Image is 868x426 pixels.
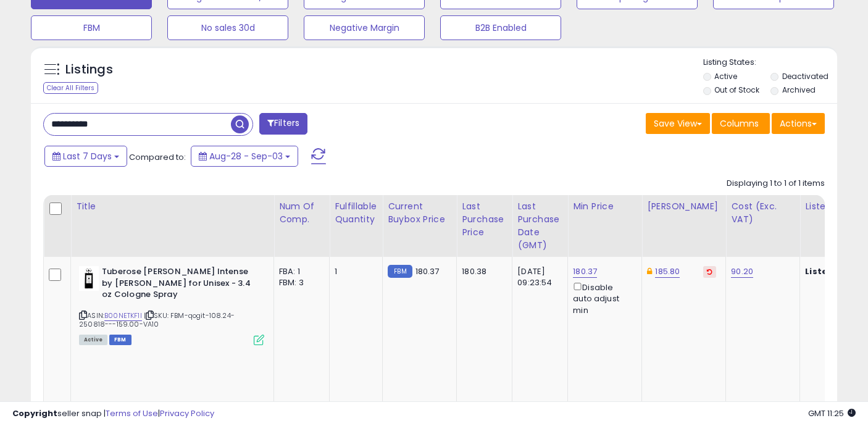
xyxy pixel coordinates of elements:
[76,200,269,213] div: Title
[167,15,288,40] button: No sales 30d
[731,265,753,278] a: 90.20
[63,150,112,162] span: Last 7 Days
[731,200,795,226] div: Cost (Exc. VAT)
[106,407,158,419] a: Terms of Use
[517,266,558,288] div: [DATE] 09:23:54
[102,266,252,304] b: Tuberose [PERSON_NAME] Intense by [PERSON_NAME] for Unisex - 3.4 oz Cologne Spray
[129,151,186,163] span: Compared to:
[415,265,440,277] span: 180.37
[79,266,264,344] div: ASIN:
[279,200,324,226] div: Num of Comp.
[517,200,562,252] div: Last Purchase Date (GMT)
[805,265,861,277] b: Listed Price:
[782,71,828,81] label: Deactivated
[79,311,235,329] span: | SKU: FBM-qogit-108.24-250818---159.00-VA10
[109,335,131,345] span: FBM
[43,82,98,94] div: Clear All Filters
[44,146,127,167] button: Last 7 Days
[31,15,152,40] button: FBM
[279,266,320,277] div: FBA: 1
[12,408,214,420] div: seller snap | |
[655,265,680,278] a: 185.80
[712,113,770,134] button: Columns
[714,71,737,81] label: Active
[79,335,107,345] span: All listings currently available for purchase on Amazon
[808,407,856,419] span: 2025-09-11 11:25 GMT
[259,113,307,135] button: Filters
[160,407,214,419] a: Privacy Policy
[209,150,283,162] span: Aug-28 - Sep-03
[703,57,837,69] p: Listing States:
[191,146,298,167] button: Aug-28 - Sep-03
[772,113,825,134] button: Actions
[79,266,99,291] img: 31K9R6VgjFL._SL40_.jpg
[462,200,507,239] div: Last Purchase Price
[647,200,720,213] div: [PERSON_NAME]
[335,200,377,226] div: Fulfillable Quantity
[65,61,113,78] h5: Listings
[720,117,759,130] span: Columns
[646,113,710,134] button: Save View
[573,265,597,278] a: 180.37
[573,200,636,213] div: Min Price
[388,265,412,278] small: FBM
[104,311,142,321] a: B00NETKF1I
[440,15,561,40] button: B2B Enabled
[388,200,451,226] div: Current Buybox Price
[304,15,425,40] button: Negative Margin
[714,85,759,95] label: Out of Stock
[279,277,320,288] div: FBM: 3
[12,407,57,419] strong: Copyright
[573,280,632,316] div: Disable auto adjust min
[335,266,373,277] div: 1
[462,266,503,277] div: 180.38
[727,178,825,190] div: Displaying 1 to 1 of 1 items
[782,85,816,95] label: Archived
